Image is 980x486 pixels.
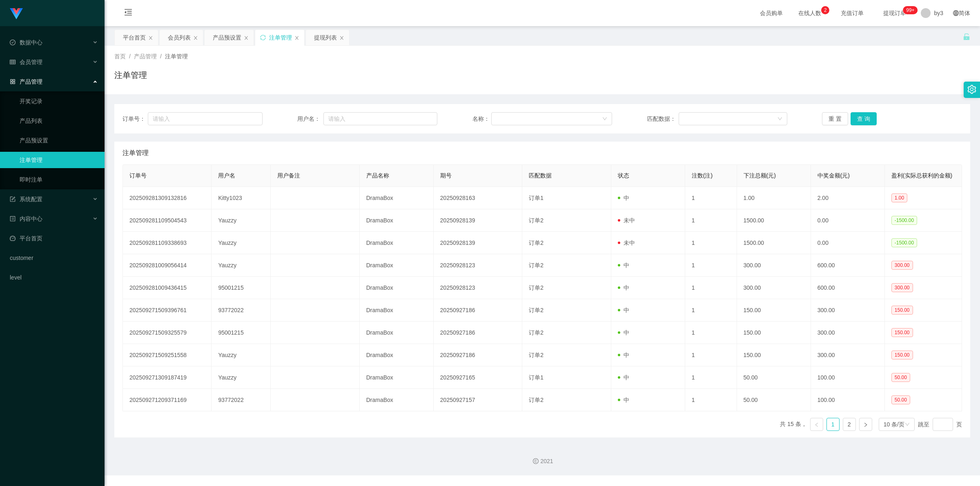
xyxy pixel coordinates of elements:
[780,418,806,431] li: 共 15 条，
[212,254,271,277] td: Yauzzy
[360,277,434,299] td: DramaBox
[618,195,629,201] span: 中
[10,269,98,286] a: level
[737,366,811,389] td: 50.00
[685,366,737,389] td: 1
[129,53,131,60] span: /
[193,36,198,40] i: 图标: close
[360,209,434,232] td: DramaBox
[685,254,737,277] td: 1
[212,366,271,389] td: Yauzzy
[123,254,212,277] td: 202509281009056414
[160,53,162,60] span: /
[810,418,823,431] li: 上一页
[123,277,212,299] td: 202509281009436415
[360,366,434,389] td: DramaBox
[737,209,811,232] td: 1500.00
[294,36,299,40] i: 图标: close
[269,30,292,45] div: 注单管理
[20,152,98,168] a: 注单管理
[863,422,868,427] i: 图标: right
[737,187,811,209] td: 1.00
[360,322,434,344] td: DramaBox
[891,238,917,247] span: -1500.00
[811,232,885,254] td: 0.00
[685,277,737,299] td: 1
[472,115,491,123] span: 名称：
[212,187,271,209] td: Kitty1023
[529,172,552,179] span: 匹配数据
[314,30,337,45] div: 提现列表
[737,344,811,366] td: 150.00
[837,10,868,16] span: 充值订单
[891,216,917,225] span: -1500.00
[737,389,811,411] td: 50.00
[212,277,271,299] td: 95001215
[618,374,629,381] span: 中
[529,397,543,403] span: 订单2
[529,262,543,269] span: 订单2
[822,112,848,125] button: 重 置
[148,36,153,40] i: 图标: close
[843,418,856,431] li: 2
[685,322,737,344] td: 1
[737,299,811,322] td: 150.00
[685,209,737,232] td: 1
[434,209,522,232] td: 20250928139
[794,10,825,16] span: 在线人数
[618,262,629,269] span: 中
[744,172,776,179] span: 下注总额(元)
[826,418,840,431] li: 1
[114,69,147,81] h1: 注单管理
[737,232,811,254] td: 1500.00
[685,344,737,366] td: 1
[692,172,713,179] span: 注数(注)
[967,85,976,94] i: 图标: setting
[811,322,885,344] td: 300.00
[122,115,148,123] span: 订单号：
[114,0,142,27] i: 图标: menu-fold
[891,328,913,337] span: 150.00
[213,30,241,45] div: 产品预设置
[618,172,629,179] span: 状态
[134,53,157,60] span: 产品管理
[123,299,212,322] td: 202509271509396761
[212,322,271,344] td: 95001215
[737,277,811,299] td: 300.00
[20,132,98,149] a: 产品预设置
[10,196,42,202] span: 系统配置
[529,352,543,358] span: 订单2
[123,30,146,45] div: 平台首页
[434,366,522,389] td: 20250927165
[618,307,629,313] span: 中
[618,240,635,246] span: 未中
[129,172,147,179] span: 订单号
[360,344,434,366] td: DramaBox
[891,395,910,404] span: 50.00
[737,254,811,277] td: 300.00
[339,36,344,40] i: 图标: close
[811,209,885,232] td: 0.00
[20,93,98,109] a: 开奖记录
[811,277,885,299] td: 600.00
[843,418,855,431] a: 2
[602,116,607,122] i: 图标: down
[685,389,737,411] td: 1
[123,187,212,209] td: 202509281309132816
[777,116,782,122] i: 图标: down
[20,171,98,188] a: 即时注单
[533,458,539,464] i: 图标: copyright
[529,374,543,381] span: 订单1
[360,299,434,322] td: DramaBox
[618,217,635,224] span: 未中
[297,115,323,123] span: 用户名：
[618,352,629,358] span: 中
[618,284,629,291] span: 中
[165,53,188,60] span: 注单管理
[737,322,811,344] td: 150.00
[440,172,452,179] span: 期号
[10,230,98,246] a: 图标: dashboard平台首页
[10,40,16,45] i: 图标: check-circle-o
[434,389,522,411] td: 20250927157
[884,418,904,431] div: 10 条/页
